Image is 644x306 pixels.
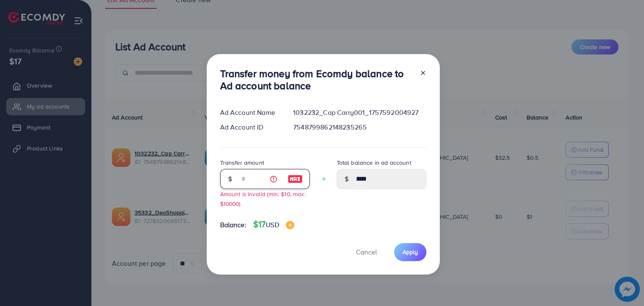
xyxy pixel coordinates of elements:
img: image [286,221,294,229]
h4: $17 [253,219,294,230]
div: 7548799862148235265 [286,122,433,132]
small: Amount is invalid (min: $10, max: $10000) [220,190,306,207]
div: Ad Account Name [213,108,287,117]
label: Total balance in ad account [337,158,411,167]
h3: Transfer money from Ecomdy balance to Ad account balance [220,67,413,92]
span: Cancel [356,247,377,257]
div: 1032232_Cap Carry001_1757592004927 [286,108,433,117]
button: Cancel [345,243,387,261]
span: Balance: [220,220,247,230]
label: Transfer amount [220,158,264,167]
span: Apply [402,248,418,256]
div: Ad Account ID [213,122,287,132]
img: image [288,174,303,184]
span: USD [266,220,279,229]
button: Apply [394,243,426,261]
